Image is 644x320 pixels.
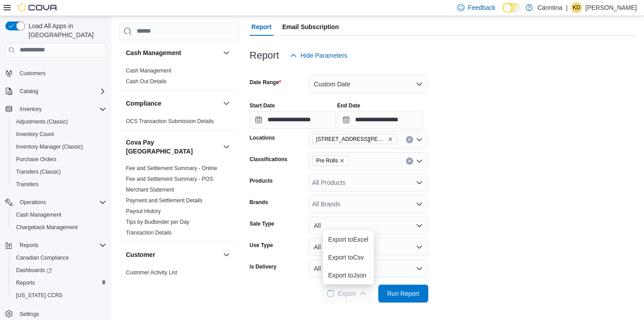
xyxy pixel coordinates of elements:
span: Transfers (Classic) [13,166,106,177]
button: LoadingExport [322,285,372,303]
button: Customer [221,249,232,260]
span: Cash Management [16,211,61,218]
span: Chargeback Management [16,224,78,231]
span: Run Report [387,289,419,298]
button: All [309,260,428,277]
button: All [309,238,428,256]
label: End Date [337,102,360,109]
a: Inventory Count [13,129,58,140]
a: Customers [16,68,49,79]
label: Products [250,177,273,184]
a: Inventory Manager (Classic) [13,141,87,152]
button: Open list of options [416,179,423,186]
span: Reports [13,277,106,288]
span: Export to Excel [328,236,368,243]
span: Inventory Manager (Classic) [13,141,106,152]
span: Settings [16,308,106,319]
span: Load All Apps in [GEOGRAPHIC_DATA] [25,21,106,39]
a: Merchant Statement [126,187,174,193]
a: Fee and Settlement Summary - POS [126,176,213,182]
button: Settings [2,307,110,320]
button: Remove Pre Rolls from selection in this group [339,158,345,163]
span: Cash Management [13,209,106,220]
span: [US_STATE] CCRS [16,292,63,299]
button: Purchase Orders [9,153,110,166]
div: Cash Management [119,65,239,90]
a: Reports [13,277,38,288]
span: Pre Rolls [312,156,349,166]
div: Compliance [119,116,239,130]
span: Transfers [16,181,38,188]
span: Reports [20,242,38,249]
button: [US_STATE] CCRS [9,289,110,302]
label: Brands [250,199,268,206]
label: Locations [250,134,275,141]
span: Export [327,285,366,303]
span: Adjustments (Classic) [13,116,106,127]
a: Transfers [13,179,42,190]
span: Canadian Compliance [16,254,69,261]
span: Settings [20,311,39,318]
span: Operations [20,199,46,206]
h3: Customer [126,250,155,259]
h3: Compliance [126,99,161,108]
button: Canadian Compliance [9,252,110,264]
button: Customers [2,67,110,80]
button: Hide Parameters [286,47,351,64]
p: [PERSON_NAME] [585,2,637,13]
h3: Report [250,50,279,61]
button: Compliance [221,98,232,109]
span: Dashboards [13,265,106,276]
a: Customer Loyalty Points [126,280,184,286]
span: 725 Nelson Street [312,134,397,144]
button: Inventory Manager (Classic) [9,141,110,153]
span: Loading [327,290,334,297]
a: OCS Transaction Submission Details [126,118,214,124]
button: Remove 725 Nelson Street from selection in this group [388,137,393,142]
button: Cova Pay [GEOGRAPHIC_DATA] [126,138,219,156]
span: Purchase Orders [13,154,106,165]
a: Customer Activity List [126,269,177,276]
a: Adjustments (Classic) [13,116,71,127]
button: Chargeback Management [9,221,110,234]
button: Clear input [406,136,413,143]
p: | [566,2,568,13]
span: Operations [16,197,106,208]
a: Purchase Orders [13,154,60,165]
div: Kathryn DeSante [571,2,582,13]
a: Cash Management [126,68,171,74]
button: Reports [9,277,110,289]
button: Inventory Count [9,128,110,141]
span: Customers [20,70,46,77]
button: Reports [2,239,110,252]
span: Inventory Manager (Classic) [16,143,83,150]
button: Cash Management [126,48,219,57]
span: Inventory Count [13,129,106,140]
span: Catalog [20,88,38,95]
label: Classifications [250,156,288,163]
p: Canntina [537,2,562,13]
span: Inventory [16,104,106,115]
button: Clear input [406,158,413,165]
span: Pre Rolls [316,156,338,165]
button: Customer [126,250,219,259]
div: Cova Pay [GEOGRAPHIC_DATA] [119,163,239,242]
button: Adjustments (Classic) [9,115,110,128]
button: Compliance [126,99,219,108]
a: Fee and Settlement Summary - Online [126,165,217,171]
h3: Cash Management [126,48,181,57]
button: All [309,217,428,235]
span: Inventory [20,106,42,113]
a: Cash Management [13,209,65,220]
button: Open list of options [416,136,423,143]
span: Hide Parameters [301,51,347,60]
a: Payout History [126,208,161,214]
a: Chargeback Management [13,222,81,233]
a: Settings [16,309,42,320]
a: Transaction Details [126,230,171,236]
span: Export to Json [328,272,368,279]
button: Catalog [2,85,110,98]
span: Report [251,18,272,36]
button: Cova Pay [GEOGRAPHIC_DATA] [221,141,232,152]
